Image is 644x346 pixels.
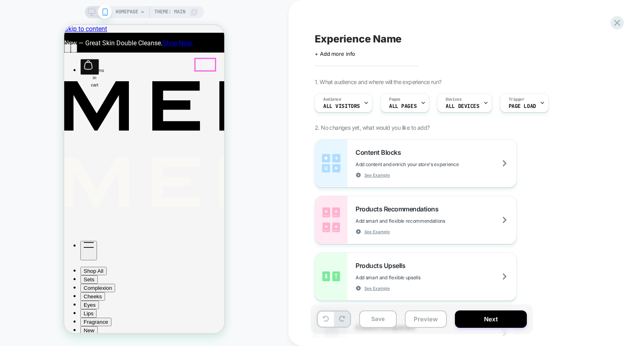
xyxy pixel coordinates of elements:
span: All Visitors [323,103,360,109]
span: ALL DEVICES [446,103,479,109]
span: See Example [364,285,390,291]
span: Products Recommendations [356,205,442,213]
span: See Example [364,229,390,234]
span: Sets [19,251,30,257]
span: See Example [364,172,390,178]
a: Shop Now. [98,14,129,22]
button: Eyes [16,276,35,284]
span: 1. What audience and where will the experience run? [315,78,441,85]
span: Theme: MAIN [154,6,185,18]
span: Add smart and flexible recommendations [356,218,486,224]
span: 2. No changes yet, what would you like to add? [315,124,429,131]
span: Lips [19,285,29,291]
button: Next [455,310,527,328]
span: HOMEPAGE [116,6,138,18]
span: Trigger [509,97,524,102]
span: Eyes [19,277,32,283]
span: Shop All [19,243,39,249]
span: items in cart [27,43,40,62]
span: Products Upsells [356,262,409,270]
button: Preview [405,310,447,328]
span: Experience Name [315,33,402,45]
button: Sets [16,250,34,259]
span: Add content and enrich your store's experience [356,161,499,167]
button: Complexion [16,259,51,267]
span: Fragrance [19,294,44,300]
span: Page Load [509,103,536,109]
span: Pages [389,97,400,102]
span: + Add more info [315,51,355,57]
button: Fragrance [16,293,47,301]
span: Add smart and flexible upsells [356,274,461,281]
span: Complexion [19,260,48,266]
button: Shop All [16,242,42,250]
span: Devices [446,97,461,102]
span: 0 [27,43,40,63]
button: Show Mobile Menu [16,216,33,235]
button: Lips [16,284,32,293]
span: Audience [323,97,341,102]
button: Save [359,310,397,328]
span: ALL PAGES [389,103,417,109]
button: Cheeks [16,267,41,276]
span: Cheeks [19,268,38,274]
span: Content Blocks [356,148,405,156]
span: New [19,302,30,308]
button: 0items in cart [16,34,35,50]
button: New [16,301,34,310]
